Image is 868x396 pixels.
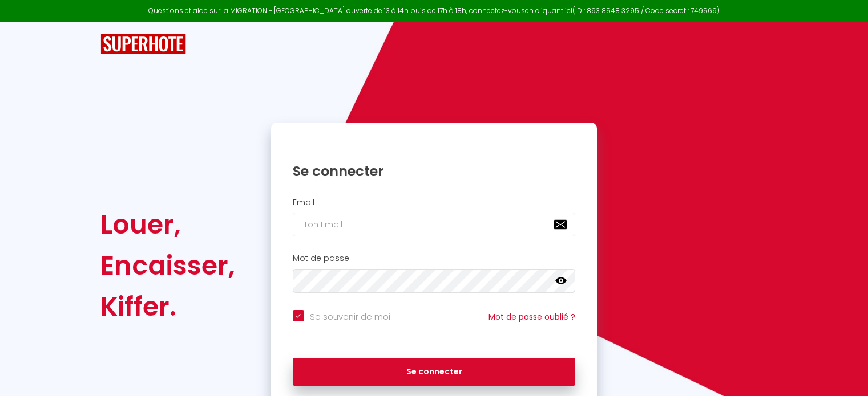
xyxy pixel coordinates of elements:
[525,6,572,15] a: en cliquant ici
[100,204,235,245] div: Louer,
[293,213,576,236] input: Ton Email
[293,198,576,207] h2: Email
[100,245,235,286] div: Encaisser,
[100,34,186,55] img: SuperHote logo
[100,286,235,327] div: Kiffer.
[293,254,576,263] h2: Mot de passe
[293,358,576,386] button: Se connecter
[488,311,575,322] a: Mot de passe oublié ?
[293,162,576,180] h1: Se connecter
